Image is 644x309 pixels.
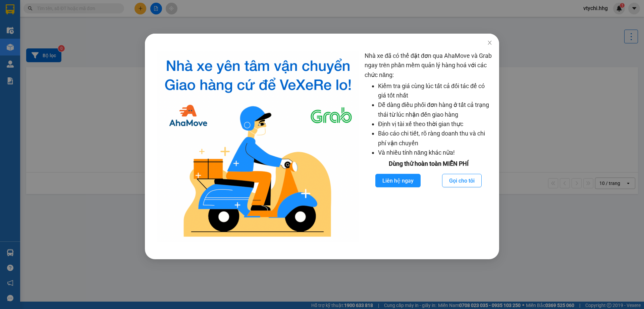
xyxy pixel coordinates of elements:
li: Và nhiều tính năng khác nữa! [378,148,492,157]
img: logo [157,51,359,242]
div: Nhà xe đã có thể đặt đơn qua AhaMove và Grab ngay trên phần mềm quản lý hàng hoá với các chức năng: [365,51,492,242]
span: Gọi cho tôi [449,177,475,185]
li: Báo cáo chi tiết, rõ ràng doanh thu và chi phí vận chuyển [378,129,492,148]
button: Close [480,34,499,52]
button: Liên hệ ngay [375,174,421,187]
div: Dùng thử hoàn toàn MIỄN PHÍ [365,159,492,168]
li: Dễ dàng điều phối đơn hàng ở tất cả trạng thái từ lúc nhận đến giao hàng [378,100,492,119]
li: Định vị tài xế theo thời gian thực [378,119,492,129]
span: close [487,40,492,45]
button: Gọi cho tôi [442,174,482,187]
span: Liên hệ ngay [382,177,414,185]
li: Kiểm tra giá cùng lúc tất cả đối tác để có giá tốt nhất [378,81,492,101]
